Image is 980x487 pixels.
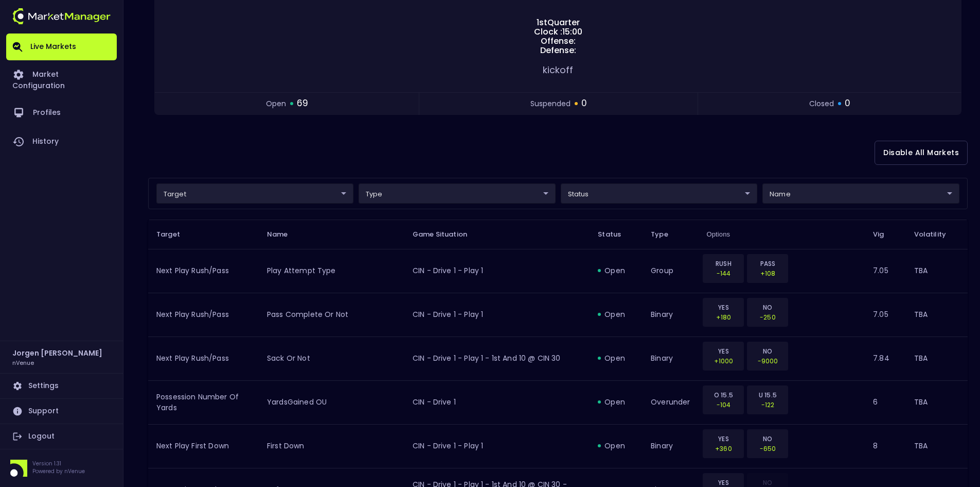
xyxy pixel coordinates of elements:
span: Game Situation [413,230,480,239]
td: 7.84 [865,337,905,380]
td: Next Play First Down [148,424,259,468]
td: CIN - Drive 1 - Play 1 [404,424,590,468]
p: NO [754,434,781,444]
p: U 15.5 [754,390,781,400]
span: Volatility [914,230,959,239]
span: 0 [845,97,850,110]
a: Profiles [6,98,117,127]
p: +180 [709,312,737,322]
span: suspended [530,98,571,109]
td: Possession Number of Yards [148,380,259,424]
td: CIN - Drive 1 - Play 1 [404,293,590,337]
p: Powered by nVenue [32,467,85,475]
div: open [598,309,634,320]
td: CIN - Drive 1 - Play 1 [404,249,590,293]
div: target [561,183,758,204]
p: -9000 [754,356,781,366]
td: TBA [906,380,968,424]
span: 69 [297,97,308,110]
span: kickoff [543,63,573,76]
div: open [598,441,634,451]
p: O 15.5 [709,390,737,400]
td: sack or not [259,337,404,380]
span: Name [267,230,301,239]
td: 7.05 [865,249,905,293]
span: open [266,98,286,109]
a: Settings [6,374,117,398]
img: logo [12,8,111,24]
td: TBA [906,293,968,337]
td: Next Play Rush/Pass [148,337,259,380]
th: Options [698,220,865,249]
td: binary [643,424,698,468]
p: PASS [754,259,781,268]
p: YES [709,434,737,444]
a: History [6,127,117,156]
div: open [598,397,634,407]
div: target [156,183,353,204]
td: group [643,249,698,293]
button: Disable All Markets [875,141,968,165]
p: -250 [754,312,781,322]
td: YardsGained OU [259,380,404,424]
p: -104 [709,400,737,410]
span: Vig [873,230,897,239]
td: CIN - Drive 1 - Play 1 - 1st and 10 @ CIN 30 [404,337,590,380]
td: CIN - Drive 1 [404,380,590,424]
a: Logout [6,424,117,449]
a: Market Configuration [6,60,117,98]
p: NO [754,346,781,356]
td: TBA [906,424,968,468]
td: binary [643,337,698,380]
p: YES [709,346,737,356]
p: +360 [709,444,737,454]
span: Target [156,230,193,239]
td: 7.05 [865,293,905,337]
span: Defense: [537,46,579,55]
p: -144 [709,268,737,278]
p: NO [754,303,781,312]
td: Next Play Rush/Pass [148,249,259,293]
td: overunder [643,380,698,424]
div: open [598,265,634,276]
td: First Down [259,424,404,468]
td: Next Play Rush/Pass [148,293,259,337]
div: target [359,183,556,204]
span: 1st Quarter [533,18,583,27]
div: Version 1.31Powered by nVenue [6,460,117,477]
td: binary [643,293,698,337]
div: target [762,183,959,204]
span: closed [809,98,834,109]
span: Clock : 15:00 [531,27,585,37]
span: Status [598,230,634,239]
td: Play Attempt Type [259,249,404,293]
a: Support [6,399,117,424]
p: +1000 [709,356,737,366]
p: -122 [754,400,781,410]
span: Type [651,230,682,239]
td: 8 [865,424,905,468]
p: RUSH [709,259,737,268]
td: TBA [906,249,968,293]
p: -650 [754,444,781,454]
span: Offense: [538,37,579,46]
p: YES [709,303,737,312]
a: Live Markets [6,33,117,60]
td: TBA [906,337,968,380]
span: 0 [581,97,587,110]
p: Version 1.31 [32,460,85,467]
p: +108 [754,268,781,278]
td: Pass Complete or Not [259,293,404,337]
h2: Jorgen [PERSON_NAME] [12,347,102,359]
div: open [598,353,634,363]
h3: nVenue [12,359,34,366]
td: 6 [865,380,905,424]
